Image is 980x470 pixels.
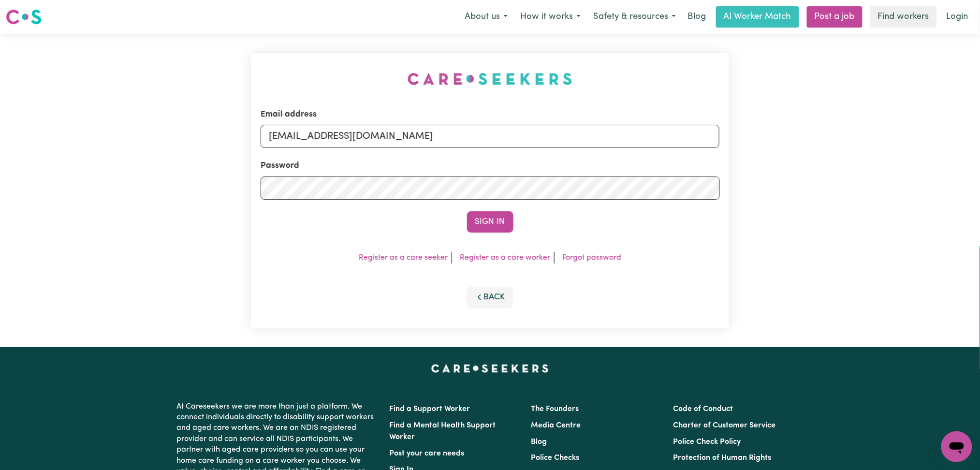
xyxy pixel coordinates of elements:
a: Find workers [870,6,937,28]
a: Post a job [807,6,863,28]
a: Charter of Customer Service [673,422,775,429]
label: Email address [261,108,317,121]
a: Careseekers home page [431,365,549,372]
a: Careseekers logo [6,6,42,28]
button: Safety & resources [587,7,682,27]
img: Careseekers logo [6,8,42,26]
button: How it works [514,7,587,27]
a: Police Check Policy [673,438,741,446]
button: Sign In [467,211,513,233]
a: Code of Conduct [673,405,733,413]
button: About us [458,7,514,27]
iframe: Button to launch messaging window [941,431,972,462]
a: Blog [531,438,547,446]
input: Email address [261,125,720,148]
a: Find a Mental Health Support Worker [390,422,496,441]
a: Police Checks [531,454,580,462]
a: Login [941,6,974,28]
a: The Founders [531,405,579,413]
a: Post your care needs [390,450,465,457]
a: Register as a care worker [460,254,550,262]
a: Media Centre [531,422,581,429]
a: Blog [682,6,712,28]
button: Back [467,287,513,308]
a: Register as a care seeker [359,254,448,262]
a: Find a Support Worker [390,405,470,413]
a: Protection of Human Rights [673,454,771,462]
label: Password [261,160,299,172]
a: AI Worker Match [716,6,799,28]
a: Forgot password [562,254,621,262]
